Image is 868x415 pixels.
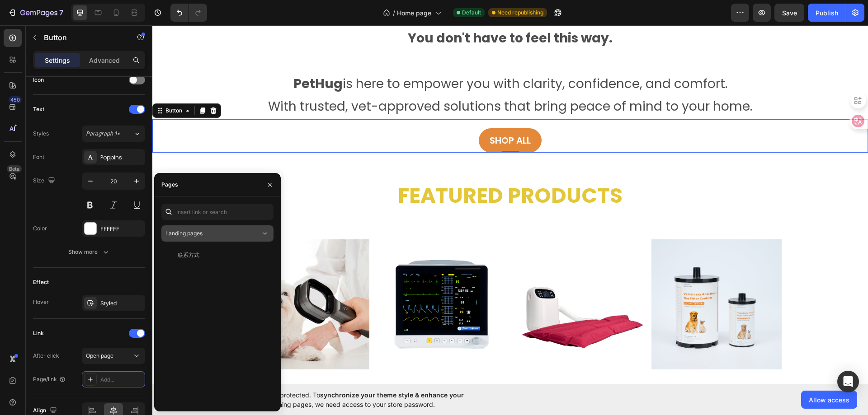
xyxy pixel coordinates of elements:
button: <p>Shop All</p> [326,103,389,127]
span: Home page [397,8,431,18]
div: Beta [7,165,22,173]
div: 联系方式 [178,251,199,259]
div: Open Intercom Messenger [837,371,859,392]
button: Paragraph 1* [82,126,145,142]
span: Paragraph 1* [86,130,120,138]
a: Disposable Gas Filter Canister [499,214,629,344]
div: Hover [33,298,49,306]
div: 450 [9,96,22,103]
span: Allow access [809,395,849,405]
div: Publish [816,8,838,18]
div: After click [33,352,59,360]
div: Pages [161,181,178,189]
p: 7 [59,7,63,18]
div: Text [33,105,44,113]
div: Icon [33,76,44,84]
div: Link [33,329,44,337]
span: Need republishing [497,9,543,17]
a: VHB Pet Warming Blanket & Heater [362,214,492,344]
div: Add... [100,376,143,384]
span: synchronize your theme style & enhance your experience [210,391,464,408]
div: Font [33,153,44,161]
div: Color [33,224,47,233]
button: Allow access [801,391,857,409]
button: Landing pages [161,225,274,242]
div: Page/link [33,375,66,383]
div: Styled [100,299,143,308]
input: Insert link or search [161,204,274,220]
p: Advanced [89,56,120,65]
a: VW1 Veterinary Wood's Lamp [87,214,217,344]
button: 7 [4,4,67,22]
div: FFFFFF [100,225,143,233]
span: Open page [86,352,113,359]
span: Save [782,9,797,17]
div: Show more [68,247,110,256]
div: Size [33,175,57,187]
span: Default [462,9,481,17]
button: Save [774,4,804,22]
span: Landing pages [165,230,203,237]
a: VE12 Modular Veterinary Patient Monitor [224,214,354,344]
span: Your page is password protected. To when designing pages, we need access to your store password. [210,390,499,409]
p: Settings [45,56,70,65]
button: Publish [808,4,846,22]
p: Shop All [337,108,378,122]
div: Undo/Redo [170,4,207,22]
div: Poppins [100,154,143,162]
button: Show more [33,244,145,260]
div: Button [11,81,32,89]
div: Effect [33,278,49,286]
div: Styles [33,130,49,138]
iframe: Design area [152,25,868,384]
button: Open page [82,348,145,364]
p: Button [44,32,121,43]
span: / [393,8,395,18]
